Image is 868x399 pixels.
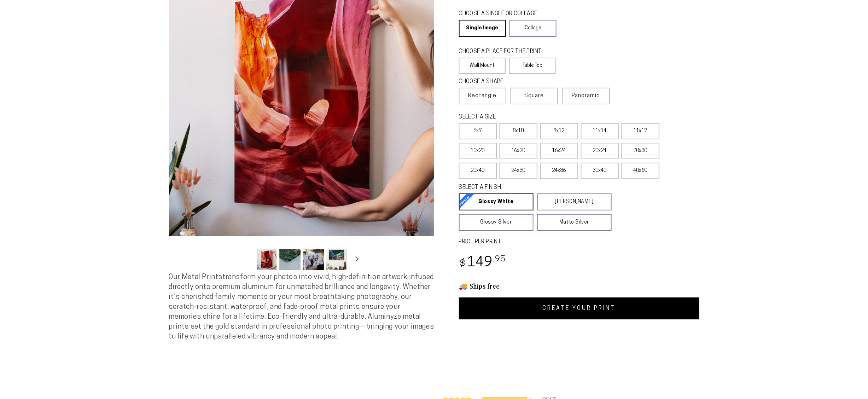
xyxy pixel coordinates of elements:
legend: CHOOSE A SHAPE [459,78,551,86]
a: Collage [509,20,557,37]
button: Load image 2 in gallery view [279,249,301,270]
label: 40x60 [622,163,659,179]
legend: SELECT A FINISH [459,184,595,192]
a: Glossy Silver [459,214,534,231]
a: [PERSON_NAME] [537,193,612,210]
label: 16x20 [500,143,537,159]
span: Rectangle [468,92,497,100]
label: 20x30 [622,143,659,159]
legend: SELECT A SIZE [459,113,600,121]
a: Matte Silver [537,214,612,231]
bdi: 149 [459,256,506,270]
span: Our Metal Prints transform your photos into vivid, high-definition artwork infused directly onto ... [169,274,434,340]
label: 10x20 [459,143,497,159]
label: 8x10 [500,123,537,139]
label: 20x40 [459,163,497,179]
span: Panoramic [572,93,600,99]
legend: CHOOSE A SINGLE OR COLLAGE [459,10,550,18]
label: 24x36 [540,163,578,179]
sup: .95 [493,255,506,264]
h3: 🚚 Ships free [459,281,699,290]
a: CREATE YOUR PRINT [459,297,699,319]
label: 5x7 [459,123,497,139]
button: Load image 3 in gallery view [303,249,324,270]
label: 8x12 [540,123,578,139]
legend: CHOOSE A PLACE FOR THE PRINT [459,48,550,56]
button: Load image 1 in gallery view [256,249,277,270]
button: Slide left [238,251,254,267]
a: Single Image [459,20,506,37]
label: 24x30 [500,163,537,179]
label: 30x40 [581,163,619,179]
button: Slide right [349,251,365,267]
label: 16x24 [540,143,578,159]
label: Table Top [509,58,556,74]
span: Square [525,92,544,100]
label: 11x17 [622,123,659,139]
span: $ [460,259,466,269]
button: Load image 4 in gallery view [326,249,347,270]
label: Wall Mount [459,58,506,74]
label: PRICE PER PRINT [459,238,699,246]
a: Glossy White [459,193,534,210]
label: 20x24 [581,143,619,159]
label: 11x14 [581,123,619,139]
